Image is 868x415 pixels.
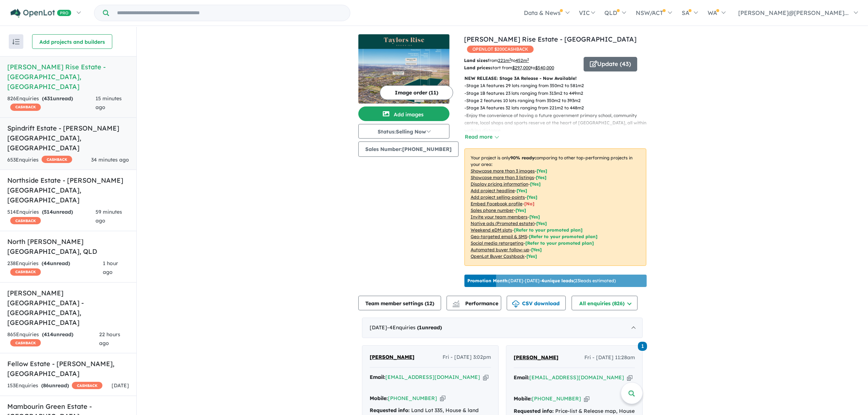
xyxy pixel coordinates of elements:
[512,65,531,70] u: $ 297,000
[464,148,646,266] p: Your project is only comparing to other top-performing projects in your area: - - - - - - - - - -...
[358,124,449,139] button: Status:Selling Now
[529,234,598,239] span: [Refer to your promoted plan]
[509,57,511,61] sup: 2
[584,57,637,71] button: Update (43)
[385,374,480,380] a: [EMAIL_ADDRESS][DOMAIN_NAME]
[11,9,71,18] img: Openlot PRO Logo White
[358,296,441,310] button: Team member settings (12)
[638,341,647,351] a: 1
[358,49,449,104] img: Taylors Rise Estate - Deanside
[103,260,118,275] span: 1 hour ago
[526,253,537,259] span: [Yes]
[427,300,432,307] span: 12
[387,324,442,331] span: - 4 Enquir ies
[515,58,529,63] u: 452 m
[514,395,532,402] strong: Mobile:
[464,65,490,70] b: Land prices
[467,278,616,284] p: [DATE] - [DATE] - ( 23 leads estimated)
[512,300,519,308] img: download icon
[42,95,73,102] strong: ( unread)
[627,374,632,381] button: Copy
[452,303,460,307] img: bar-chart.svg
[370,407,410,414] strong: Requested info:
[42,209,73,215] strong: ( unread)
[514,354,558,361] span: [PERSON_NAME]
[41,382,69,389] strong: ( unread)
[370,374,385,380] strong: Email:
[358,106,449,121] button: Add images
[7,156,72,164] div: 653 Enquir ies
[529,374,624,381] a: [EMAIL_ADDRESS][DOMAIN_NAME]
[110,5,349,21] input: Try estate name, suburb, builder or developer
[370,353,414,362] a: [PERSON_NAME]
[514,374,529,381] strong: Email:
[471,253,525,259] u: OpenLot Buyer Cashback
[96,95,122,110] span: 15 minutes ago
[498,58,511,63] u: 221 m
[464,104,652,112] p: - Stage 3A features 32 lots ranging from 221m2 to 448m2
[471,221,534,226] u: Native ads (Promoted estate)
[361,37,447,46] img: Taylors Rise Estate - Deanside Logo
[471,175,534,180] u: Showcase more than 3 listings
[584,395,589,403] button: Copy
[535,65,554,70] u: $ 540,000
[10,104,41,111] span: CASHBACK
[517,188,527,193] span: [ Yes ]
[471,214,528,220] u: Invite your team members
[511,58,529,63] span: to
[358,141,459,157] button: Sales Number:[PHONE_NUMBER]
[510,155,534,160] b: 90 % ready
[471,207,514,213] u: Sales phone number
[7,381,102,390] div: 153 Enquir ies
[467,46,534,53] span: OPENLOT $ 200 CASHBACK
[464,57,578,64] p: from
[537,168,547,174] span: [ Yes ]
[467,278,509,283] b: Promotion Month:
[99,331,120,346] span: 22 hours ago
[584,353,635,362] span: Fri - [DATE] 11:28am
[42,260,70,267] strong: ( unread)
[44,209,53,215] span: 514
[7,237,129,256] h5: North [PERSON_NAME][GEOGRAPHIC_DATA] , QLD
[380,85,453,100] button: Image order (11)
[443,353,491,362] span: Fri - [DATE] 3:02pm
[447,296,501,310] button: Performance
[471,181,528,187] u: Display pricing information
[531,65,554,70] span: to
[388,395,437,402] a: [PHONE_NUMBER]
[471,201,522,206] u: Embed Facebook profile
[42,331,73,338] strong: ( unread)
[515,207,526,213] span: [ Yes ]
[7,175,129,205] h5: Northside Estate - [PERSON_NAME][GEOGRAPHIC_DATA] , [GEOGRAPHIC_DATA]
[91,156,129,163] span: 34 minutes ago
[42,156,72,163] span: CASHBACK
[96,209,122,224] span: 59 minutes ago
[370,395,388,402] strong: Mobile:
[507,296,566,310] button: CSV download
[638,342,647,351] span: 1
[7,208,96,225] div: 514 Enquir ies
[471,234,527,239] u: Geo-targeted email & SMS
[530,181,541,187] span: [ Yes ]
[43,260,50,267] span: 44
[417,324,442,331] strong: ( unread)
[531,247,542,252] span: [Yes]
[471,194,525,200] u: Add project selling-points
[7,288,129,327] h5: [PERSON_NAME][GEOGRAPHIC_DATA] - [GEOGRAPHIC_DATA] , [GEOGRAPHIC_DATA]
[44,331,53,338] span: 414
[7,259,103,277] div: 238 Enquir ies
[10,339,41,346] span: CASHBACK
[10,217,41,224] span: CASHBACK
[514,408,554,414] strong: Requested info:
[471,188,515,193] u: Add project headline
[464,75,646,82] p: NEW RELEASE: Stage 3A Release - Now Available!
[464,64,578,71] p: start from
[471,247,529,252] u: Automated buyer follow-up
[43,382,49,389] span: 86
[453,300,459,305] img: line-chart.svg
[32,34,112,49] button: Add projects and builders
[7,330,99,348] div: 865 Enquir ies
[471,227,512,233] u: Weekend eDM slots
[440,395,445,402] button: Copy
[358,34,449,104] a: Taylors Rise Estate - Deanside LogoTaylors Rise Estate - Deanside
